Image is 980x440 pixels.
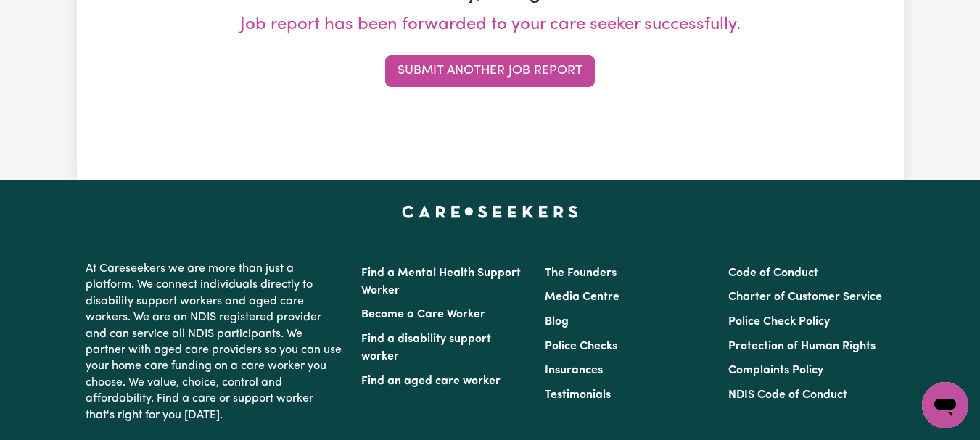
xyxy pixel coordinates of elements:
a: Code of Conduct [728,267,818,279]
a: Complaints Policy [728,365,823,376]
p: Job report has been forwarded to your care seeker successfully. [86,12,895,38]
a: Protection of Human Rights [728,341,876,352]
a: Find an aged care worker [361,375,501,387]
a: The Founders [545,267,617,279]
a: Find a Mental Health Support Worker [361,267,521,296]
iframe: Button to launch messaging window [922,382,968,428]
a: Media Centre [545,291,619,303]
p: At Careseekers we are more than just a platform. We connect individuals directly to disability su... [86,255,344,429]
a: Testimonials [545,389,611,401]
button: Submit Another Job Report [385,55,595,87]
a: Careseekers home page [402,206,578,217]
a: NDIS Code of Conduct [728,389,847,401]
a: Police Check Policy [728,316,830,328]
a: Insurances [545,365,603,376]
a: Charter of Customer Service [728,291,882,303]
a: Police Checks [545,341,617,352]
a: Become a Care Worker [361,309,485,320]
a: Find a disability support worker [361,333,491,362]
a: Blog [545,316,569,328]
